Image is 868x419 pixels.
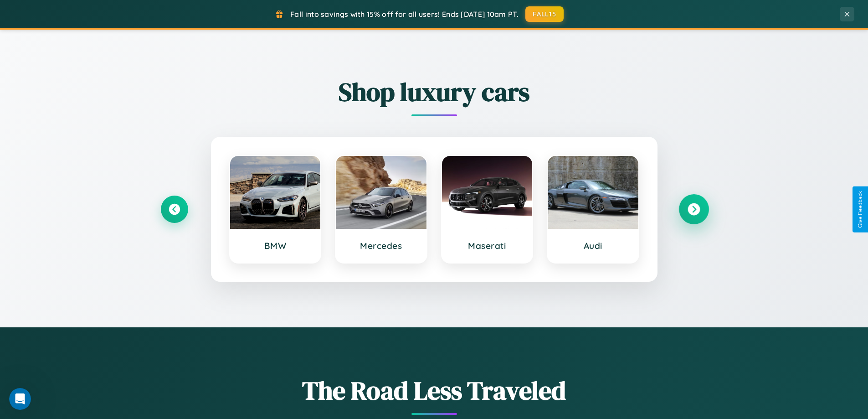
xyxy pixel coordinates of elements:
[9,388,31,410] iframe: Intercom live chat
[161,74,708,109] h2: Shop luxury cars
[345,240,417,251] h3: Mercedes
[290,10,519,19] span: Fall into savings with 15% off for all users! Ends [DATE] 10am PT.
[239,240,312,251] h3: BMW
[557,240,629,251] h3: Audi
[451,240,524,251] h3: Maserati
[525,6,564,22] button: FALL15
[161,373,708,408] h1: The Road Less Traveled
[857,191,863,228] div: Give Feedback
